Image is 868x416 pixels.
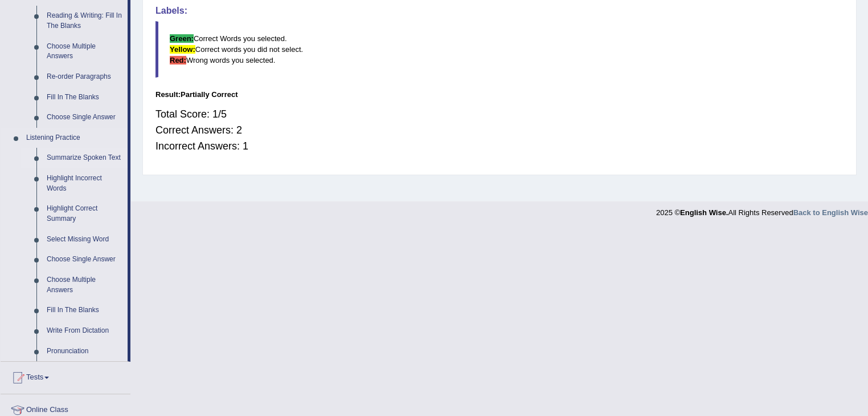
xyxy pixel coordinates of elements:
a: Write From Dictation [42,321,128,341]
a: Choose Single Answer [42,107,128,128]
a: Back to English Wise [793,208,868,217]
a: Summarize Spoken Text [42,148,128,168]
b: Red: [170,56,186,64]
a: Highlight Correct Summary [42,199,128,229]
a: Fill In The Blanks [42,87,128,108]
a: Choose Single Answer [42,249,128,270]
a: Select Missing Word [42,229,128,250]
a: Choose Multiple Answers [42,37,128,67]
a: Choose Multiple Answers [42,270,128,300]
h4: Labels: [155,6,844,16]
strong: English Wise. [680,208,728,217]
div: Result: [155,89,844,100]
div: Total Score: 1/5 Correct Answers: 2 Incorrect Answers: 1 [155,100,844,160]
a: Reading & Writing: Fill In The Blanks [42,6,128,36]
a: Tests [1,362,130,390]
b: Green: [170,34,194,43]
a: Pronunciation [42,341,128,362]
a: Listening Practice [21,128,128,148]
b: Yellow: [170,45,195,54]
a: Highlight Incorrect Words [42,168,128,199]
div: 2025 © All Rights Reserved [656,201,868,218]
a: Fill In The Blanks [42,300,128,321]
blockquote: Correct Words you selected. Correct words you did not select. Wrong words you selected. [155,21,844,78]
a: Re-order Paragraphs [42,67,128,87]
